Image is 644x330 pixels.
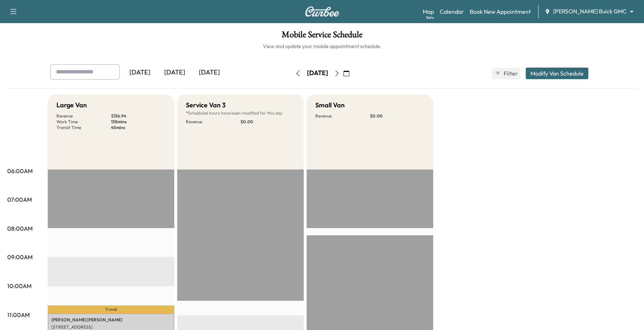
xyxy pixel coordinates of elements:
p: [STREET_ADDRESS] [51,324,171,330]
p: Travel [48,305,174,313]
p: 08:00AM [7,224,33,233]
p: 09:00AM [7,253,33,261]
p: 138 mins [111,119,166,125]
a: Calendar [440,7,464,16]
h1: Mobile Service Schedule [7,30,637,43]
p: Revenue [186,119,240,125]
h5: Small Van [315,100,345,110]
span: Filter [504,69,517,78]
a: Book New Appointment [470,7,531,16]
span: [PERSON_NAME] Buick GMC [553,7,627,16]
a: MapBeta [423,7,434,16]
img: Curbee Logo [305,7,340,17]
p: 45 mins [111,125,166,130]
p: $ 0.00 [370,113,425,119]
div: [DATE] [307,69,328,78]
div: Beta [426,15,434,20]
h5: Large Van [56,100,87,110]
div: [DATE] [123,64,157,81]
button: Filter [492,68,520,79]
div: [DATE] [192,64,227,81]
p: Revenue [56,113,111,119]
button: Modify Van Schedule [526,68,588,79]
h6: View and update your mobile appointment schedule. [7,43,637,50]
p: $ 0.00 [240,119,295,125]
p: Revenue [315,113,370,119]
p: 06:00AM [7,167,33,175]
div: [DATE] [157,64,192,81]
p: Transit Time [56,125,111,130]
p: 07:00AM [7,195,32,204]
p: 11:00AM [7,310,30,319]
h5: Service Van 3 [186,100,226,110]
p: $ 136.94 [111,113,166,119]
p: Scheduled hours have been modified for this day [186,110,295,116]
p: Work Time [56,119,111,125]
p: [PERSON_NAME] [PERSON_NAME] [51,317,171,323]
p: 10:00AM [7,282,31,290]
